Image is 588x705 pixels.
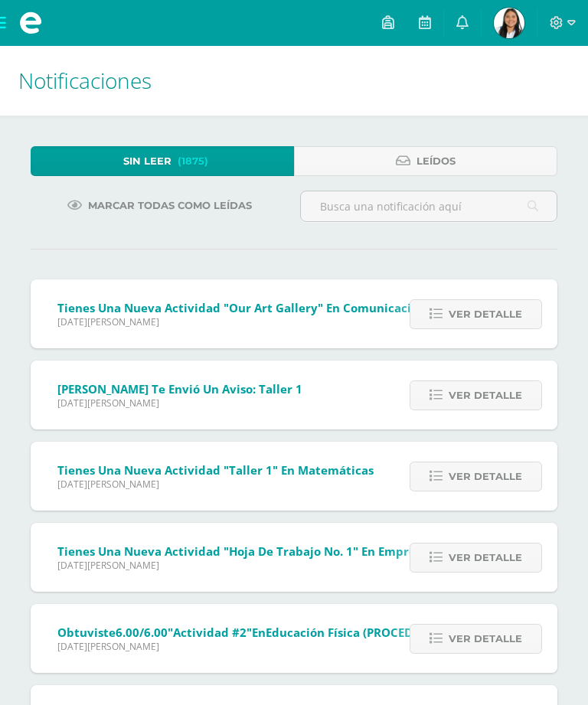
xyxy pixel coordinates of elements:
[449,381,522,410] span: Ver detalle
[494,8,524,38] img: d8f892b49e25d35664c86694ca164833.png
[449,625,522,653] span: Ver detalle
[168,625,252,640] span: "Actividad #2"
[449,543,522,572] span: Ver detalle
[449,462,522,491] span: Ver detalle
[57,478,374,491] span: [DATE][PERSON_NAME]
[57,397,302,410] span: [DATE][PERSON_NAME]
[294,146,557,176] a: Leídos
[31,146,294,176] a: Sin leer(1875)
[301,191,557,221] input: Busca una notificación aquí
[449,300,522,328] span: Ver detalle
[57,462,374,478] span: Tienes una nueva actividad "Taller 1" En Matemáticas
[116,625,168,640] span: 6.00/6.00
[57,625,467,640] span: Obtuviste en
[123,147,171,175] span: Sin leer
[57,640,467,653] span: [DATE][PERSON_NAME]
[178,147,208,175] span: (1875)
[57,381,302,397] span: [PERSON_NAME] te envió un aviso: Taller 1
[18,66,152,95] span: Notificaciones
[48,191,271,220] a: Marcar todas como leídas
[416,147,456,175] span: Leídos
[88,191,252,220] span: Marcar todas como leídas
[266,625,467,640] span: Educación Física (PROCEDIMENTAL)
